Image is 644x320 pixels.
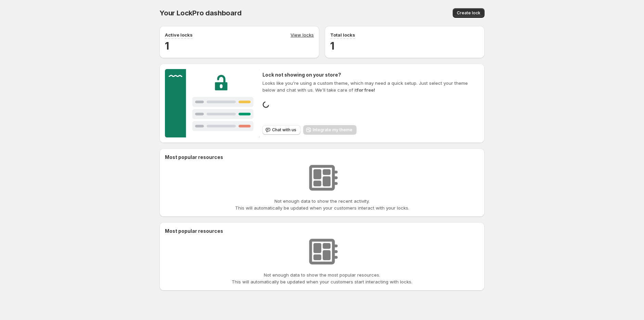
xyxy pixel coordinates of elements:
[262,125,300,135] button: Chat with us
[262,80,479,93] p: Looks like you're using a custom theme, which may need a quick setup. Just select your theme belo...
[159,9,242,17] span: Your LockPro dashboard
[262,71,479,78] h2: Lock not showing on your store?
[232,271,412,285] p: Not enough data to show the most popular resources. This will automatically be updated when your ...
[272,127,296,133] span: Chat with us
[305,161,339,195] img: No resources found
[330,39,479,53] h2: 1
[357,87,375,93] strong: for free!
[165,228,479,235] h2: Most popular resources
[453,8,485,18] button: Create lock
[305,235,339,269] img: No resources found
[291,31,314,39] a: View locks
[235,198,409,211] p: Not enough data to show the recent activity. This will automatically be updated when your custome...
[165,39,314,53] h2: 1
[165,69,260,137] img: Customer support
[165,154,479,161] h2: Most popular resources
[165,31,193,38] p: Active locks
[457,10,480,16] span: Create lock
[330,31,355,38] p: Total locks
